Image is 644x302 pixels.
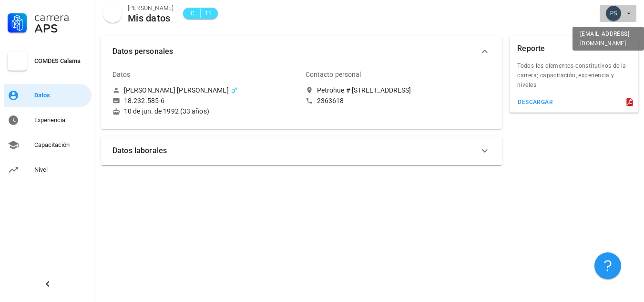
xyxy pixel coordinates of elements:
a: Capacitación [4,134,92,156]
a: Experiencia [4,109,92,132]
span: Datos laborales [112,144,479,157]
div: Nivel [34,166,88,174]
div: Capacitación [34,141,88,149]
div: Datos [112,63,131,86]
div: avatar [103,4,122,23]
div: Experiencia [34,116,88,124]
span: C [189,9,196,18]
div: avatar [606,6,621,21]
a: 2363618 [306,96,491,105]
div: Mis datos [128,13,174,23]
div: Petrohue # [STREET_ADDRESS] [317,86,411,94]
span: Datos personales [112,45,479,58]
div: Contacto personal [306,63,361,86]
a: Nivel [4,158,92,181]
button: Datos laborales [101,136,502,165]
div: COMDES Calama [34,57,88,65]
div: APS [34,23,88,34]
span: 11 [204,9,212,18]
div: Reporte [517,36,545,61]
div: [PERSON_NAME] [128,3,174,13]
div: Carrera [34,11,88,23]
button: descargar [513,95,557,109]
button: Datos personales [101,36,502,67]
div: [PERSON_NAME] [PERSON_NAME] [124,86,229,94]
div: descargar [517,99,553,105]
div: 18.232.585-6 [124,96,164,105]
div: 2363618 [317,96,344,105]
div: 10 de jun. de 1992 (33 años) [112,107,298,115]
a: Datos [4,84,92,107]
div: Datos [34,92,88,99]
a: Petrohue # [STREET_ADDRESS] [306,86,491,94]
div: Todos los elementos constitutivos de la carrera; capacitación, experiencia y niveles. [510,61,638,95]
